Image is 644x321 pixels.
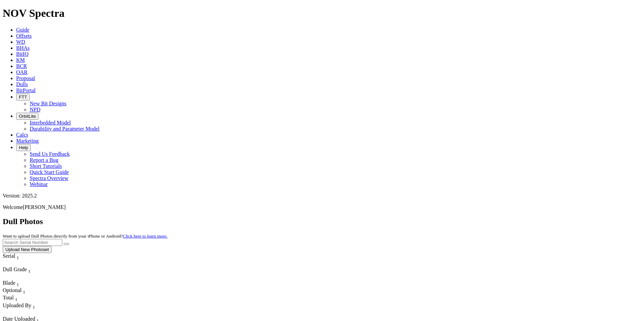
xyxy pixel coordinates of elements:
sub: 1 [17,282,19,287]
a: Send Us Feedback [30,151,70,157]
a: Short Tutorials [30,163,62,169]
a: Calcs [16,132,28,138]
div: Sort None [3,253,31,266]
div: Total Sort None [3,295,26,302]
sub: 1 [33,305,35,310]
a: Dulls [16,81,28,87]
span: Optional [3,287,22,293]
span: [PERSON_NAME] [23,204,66,210]
a: Offsets [16,33,32,39]
a: WD [16,39,25,45]
a: KM [16,57,25,63]
div: Sort None [3,287,26,295]
a: Webinar [30,181,48,187]
span: Sort None [28,266,31,272]
span: Sort None [23,287,25,293]
sub: 1 [17,255,19,260]
span: Dull Grade [3,266,27,272]
div: Serial Sort None [3,253,31,260]
span: Serial [3,253,15,259]
div: Column Menu [3,274,50,280]
sub: 1 [15,297,18,302]
a: BCR [16,63,27,69]
a: Proposal [16,75,35,81]
div: Sort None [3,280,26,287]
span: Sort None [17,253,19,259]
a: BHAs [16,45,30,51]
span: OrbitLite [19,114,36,119]
div: Version: 2025.2 [3,193,641,199]
a: Marketing [16,138,39,144]
span: Help [19,145,28,150]
button: OrbitLite [16,113,38,120]
a: Report a Bug [30,157,58,163]
a: Guide [16,27,29,33]
div: Sort None [3,266,50,280]
sub: 1 [23,289,25,294]
div: Uploaded By Sort None [3,302,66,310]
div: Column Menu [3,260,31,266]
span: Total [3,295,14,300]
div: Sort None [3,295,26,302]
button: FTT [16,94,30,101]
input: Search Serial Number [3,239,62,246]
div: Column Menu [3,310,66,316]
a: New Bit Designs [30,101,66,106]
span: Blade [3,280,15,286]
span: Sort None [15,295,18,300]
a: BitIQ [16,51,28,57]
h2: Dull Photos [3,217,641,226]
div: Sort None [3,302,66,316]
h1: NOV Spectra [3,7,641,20]
button: Help [16,144,31,151]
span: Uploaded By [3,302,31,308]
span: FTT [19,95,27,100]
a: Quick Start Guide [30,169,69,175]
a: BitPortal [16,87,36,93]
a: Click here to learn more. [123,234,168,239]
sub: 1 [28,269,31,274]
span: Sort None [17,280,19,286]
button: Upload New Photoset [3,246,52,253]
a: Interbedded Model [30,120,71,126]
p: Welcome [3,204,641,210]
div: Dull Grade Sort None [3,266,50,274]
div: Optional Sort None [3,287,26,295]
span: Sort None [33,302,35,308]
small: Want to upload Dull Photos directly from your iPhone or Android? [3,234,167,239]
a: NPD [30,107,40,112]
a: Durability and Parameter Model [30,126,100,132]
a: Spectra Overview [30,175,68,181]
div: Blade Sort None [3,280,26,287]
a: OAR [16,69,28,75]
